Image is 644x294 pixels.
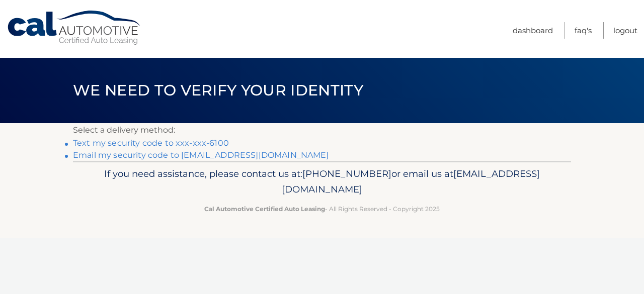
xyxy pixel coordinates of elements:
[79,204,565,214] p: - All Rights Reserved - Copyright 2025
[7,10,142,46] a: Cal Automotive
[73,81,363,100] span: We need to verify your identity
[73,123,571,137] p: Select a delivery method:
[513,22,553,39] a: Dashboard
[575,22,592,39] a: FAQ's
[73,150,329,160] a: Email my security code to [EMAIL_ADDRESS][DOMAIN_NAME]
[302,168,391,179] span: [PHONE_NUMBER]
[204,205,325,213] strong: Cal Automotive Certified Auto Leasing
[79,166,565,198] p: If you need assistance, please contact us at: or email us at
[613,22,637,39] a: Logout
[73,138,229,148] a: Text my security code to xxx-xxx-6100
